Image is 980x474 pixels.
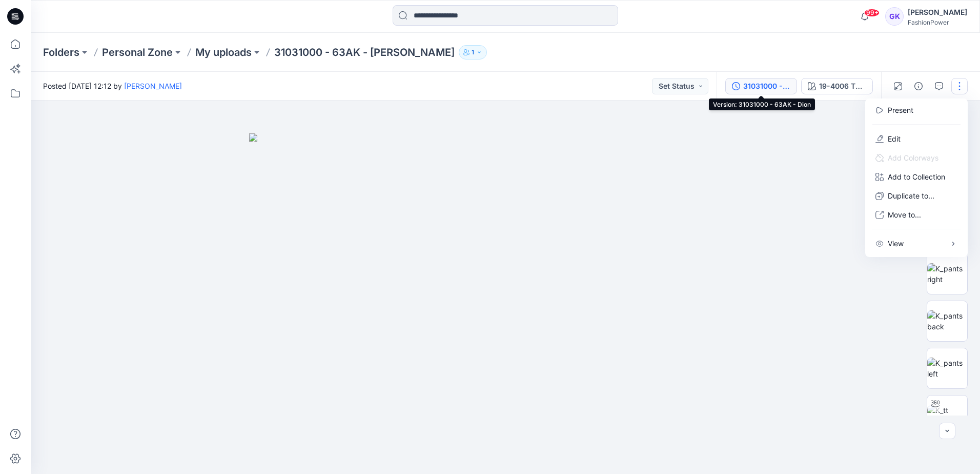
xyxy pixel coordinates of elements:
[43,45,79,60] a: Folders
[888,238,904,249] p: View
[888,190,934,201] p: Duplicate to...
[927,263,967,285] img: K_pants right
[888,105,913,115] a: Present
[459,45,487,60] button: 1
[885,7,904,26] div: GK
[472,47,474,58] p: 1
[888,133,901,144] a: Edit
[249,133,762,474] img: eyJhbGciOiJIUzI1NiIsImtpZCI6IjAiLCJzbHQiOiJzZXMiLCJ0eXAiOiJKV1QifQ.eyJkYXRhIjp7InR5cGUiOiJzdG9yYW...
[102,45,173,60] a: Personal Zone
[888,171,945,182] p: Add to Collection
[908,6,967,18] div: [PERSON_NAME]
[124,82,182,90] a: [PERSON_NAME]
[195,45,252,60] a: My uploads
[743,81,790,92] div: 31031000 - 63AK - Dion
[819,81,866,92] div: 19-4006 TPG Caviar + Grey
[274,45,455,60] p: 31031000 - 63AK - [PERSON_NAME]
[864,9,880,17] span: 99+
[888,209,921,220] p: Move to...
[725,78,797,94] button: 31031000 - 63AK - [PERSON_NAME]
[927,358,967,379] img: K_pants left
[927,310,967,332] img: K_pants back
[43,81,182,91] span: Posted [DATE] 12:12 by
[910,78,927,94] button: Details
[801,78,873,94] button: 19-4006 TPG Caviar + Grey
[927,405,967,426] img: K_tt pants
[908,18,967,26] div: FashionPower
